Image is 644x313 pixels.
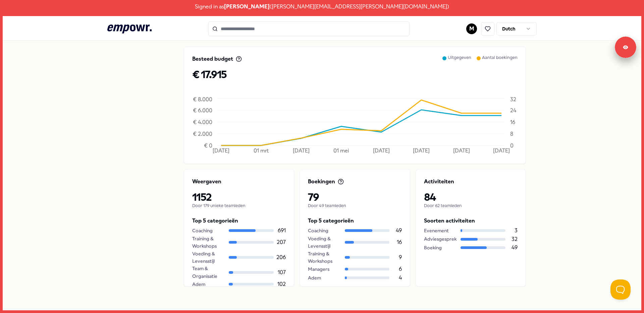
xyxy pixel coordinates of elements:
tspan: € 8.000 [193,96,212,103]
tspan: [DATE] [453,147,470,154]
p: 9 [399,253,402,262]
tspan: 01 mei [333,147,349,154]
p: 107 [278,268,286,277]
p: Top 5 categorieën [192,216,286,225]
div: Adviesgesprek [424,235,457,243]
p: 79 [308,191,401,203]
tspan: 32 [510,96,516,103]
p: 49 [396,226,402,235]
div: Voeding & Levensstijl [192,250,225,265]
button: M [466,23,477,34]
p: 32 [512,235,518,244]
p: 691 [278,226,286,235]
p: 6 [399,265,402,273]
tspan: € 6.000 [193,107,212,113]
p: 16 [397,238,402,247]
p: Top 5 categorieën [308,216,401,225]
p: € 17.915 [192,68,518,80]
tspan: 0 [510,142,514,148]
p: Door 62 teamleden [424,203,518,208]
tspan: 16 [510,119,515,125]
div: Adem [308,274,340,281]
p: 1152 [192,191,286,203]
div: Boeking [424,244,457,251]
input: Search for products, categories or subcategories [208,21,410,36]
p: Uitgegeven [448,55,471,68]
p: Aantal boekingen [482,55,518,68]
p: 102 [277,280,286,289]
p: Besteed budget [192,55,233,63]
div: Coaching [192,227,225,234]
tspan: € 0 [204,142,212,148]
p: Door 49 teamleden [308,203,401,208]
tspan: [DATE] [413,147,430,154]
tspan: [DATE] [293,147,310,154]
div: Voeding & Levensstijl [308,235,340,250]
p: 3 [515,226,518,235]
tspan: 8 [510,130,513,137]
p: 207 [277,238,286,247]
div: Evenement [424,227,457,234]
div: Team & Organisatie [192,265,225,280]
div: Managers [308,265,340,273]
span: [PERSON_NAME] [224,2,270,11]
p: 4 [399,273,402,282]
p: Activiteiten [424,178,454,186]
p: Door 179 unieke teamleden [192,203,286,208]
p: 206 [276,253,286,262]
p: 49 [512,243,518,252]
tspan: [DATE] [213,147,229,154]
p: 84 [424,191,518,203]
div: Coaching [308,227,340,234]
tspan: 24 [510,107,517,113]
tspan: € 2.000 [193,130,212,137]
tspan: 01 mrt [254,147,269,154]
p: Weergaven [192,178,221,186]
div: Adem [192,280,225,288]
p: Soorten activiteiten [424,216,518,225]
p: Boekingen [308,178,335,186]
tspan: [DATE] [493,147,510,154]
tspan: € 4.000 [193,119,212,125]
div: Training & Workshops [308,250,340,265]
div: Training & Workshops [192,235,225,250]
iframe: Help Scout Beacon - Open [610,279,631,300]
tspan: [DATE] [373,147,390,154]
